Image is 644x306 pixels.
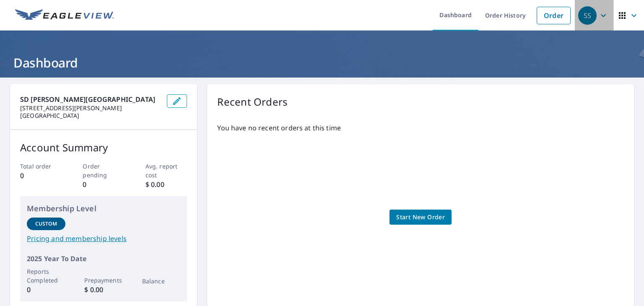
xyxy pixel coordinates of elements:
[27,267,65,285] p: Reports Completed
[20,162,62,171] p: Total order
[145,162,187,179] p: Avg. report cost
[27,233,180,244] a: Pricing and membership levels
[84,285,123,295] p: $ 0.00
[27,254,180,264] p: 2025 Year To Date
[578,6,597,25] div: SS
[145,179,187,189] p: $ 0.00
[20,112,160,119] p: [GEOGRAPHIC_DATA]
[20,94,160,104] p: SD [PERSON_NAME][GEOGRAPHIC_DATA]
[390,210,452,225] a: Start New Order
[142,277,181,285] p: Balance
[27,285,65,295] p: 0
[35,220,57,228] p: Custom
[10,54,634,71] h1: Dashboard
[217,123,624,133] p: You have no recent orders at this time
[537,7,571,24] a: Order
[83,162,125,179] p: Order pending
[217,94,288,109] p: Recent Orders
[396,212,445,223] span: Start New Order
[20,171,62,181] p: 0
[84,276,123,285] p: Prepayments
[15,9,114,22] img: EV Logo
[83,179,125,189] p: 0
[20,104,160,112] p: [STREET_ADDRESS][PERSON_NAME]
[20,140,187,155] p: Account Summary
[27,203,180,214] p: Membership Level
